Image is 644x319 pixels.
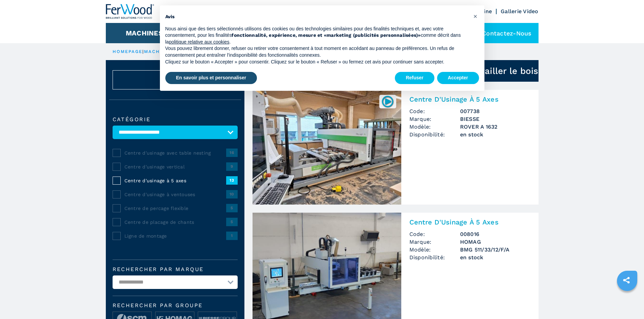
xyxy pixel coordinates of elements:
[460,131,530,138] span: en stock
[113,117,238,122] label: catégorie
[165,59,468,65] p: Cliquez sur le bouton « Accepter » pour consentir. Cliquez sur le bouton « Refuser » ou fermez ce...
[253,90,401,205] img: Centre D'Usinage À 5 Axes BIESSE ROVER A 1632
[169,39,229,45] a: politique relative aux cookies
[124,150,226,156] span: Centre d'usinage avec table nesting
[470,11,481,22] button: Fermer cet avis
[473,12,477,20] span: ×
[113,267,238,272] label: Rechercher par marque
[409,230,460,238] span: Code:
[460,238,530,246] h3: HOMAG
[465,23,539,43] div: Contactez-nous
[618,272,635,289] a: sharethis
[501,8,539,15] a: Gallerie Video
[409,246,460,254] span: Modèle:
[460,107,530,115] h3: 007738
[144,49,173,54] a: machines
[460,230,530,238] h3: 008016
[124,191,226,198] span: Centre d'usinage à ventouses
[226,162,238,170] span: 9
[165,45,468,58] p: Vous pouvez librement donner, refuser ou retirer votre consentement à tout moment en accédant au ...
[460,254,530,261] span: en stock
[142,49,144,54] span: |
[409,115,460,123] span: Marque:
[124,233,226,239] span: Ligne de montage
[113,49,143,54] a: HOMEPAGE
[124,177,226,184] span: Centre d'usinage à 5 axes
[124,163,226,170] span: Centre d'usinage vertical
[460,123,530,131] h3: ROVER A 1632
[615,289,639,314] iframe: Chat
[126,29,163,37] button: Machines
[409,123,460,131] span: Modèle:
[226,190,238,198] span: 10
[226,149,238,157] span: 16
[124,219,226,225] span: Centre de placage de chants
[460,246,530,254] h3: BMG 511/33/12/F/A
[165,26,468,46] p: Nous ainsi que des tiers sélectionnés utilisons des cookies ou des technologies similaires pour d...
[226,176,238,184] span: 13
[409,95,530,103] h2: Centre D'Usinage À 5 Axes
[113,70,238,89] button: ResetAnnuler
[226,232,238,240] span: 1
[437,72,479,84] button: Accepter
[409,238,460,246] span: Marque:
[124,205,226,212] span: Centre de percage flexible
[409,254,460,261] span: Disponibilité:
[409,131,460,138] span: Disponibilité:
[460,115,530,123] h3: BIESSE
[226,204,238,212] span: 5
[253,90,539,205] a: Centre D'Usinage À 5 Axes BIESSE ROVER A 1632007738Centre D'Usinage À 5 AxesCode:007738Marque:BIE...
[232,32,421,38] strong: fonctionnalité, expérience, mesure et «marketing (publicités personnalisées)»
[395,72,434,84] button: Refuser
[165,14,468,20] h2: Avis
[165,72,257,84] button: En savoir plus et personnaliser
[381,95,394,108] img: 007738
[106,4,154,19] img: Ferwood
[113,303,238,308] span: Rechercher par groupe
[409,218,530,226] h2: Centre D'Usinage À 5 Axes
[409,107,460,115] span: Code:
[226,218,238,226] span: 5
